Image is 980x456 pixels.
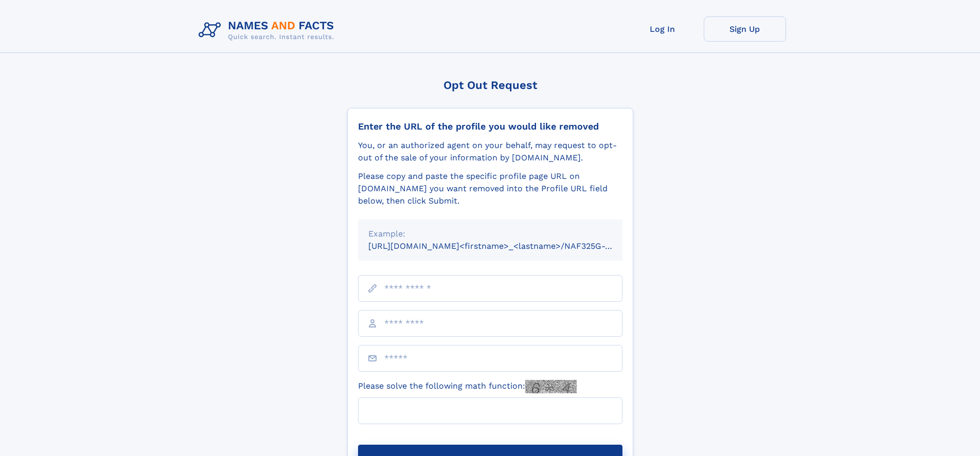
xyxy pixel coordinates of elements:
[194,16,343,44] img: Logo Names and Facts
[358,380,577,393] label: Please solve the following math function:
[358,139,622,164] div: You, or an authorized agent on your behalf, may request to opt-out of the sale of your informatio...
[368,241,642,251] small: [URL][DOMAIN_NAME]<firstname>_<lastname>/NAF325G-xxxxxxxx
[368,228,612,240] div: Example:
[358,170,622,207] div: Please copy and paste the specific profile page URL on [DOMAIN_NAME] you want removed into the Pr...
[704,16,786,42] a: Sign Up
[358,121,622,132] div: Enter the URL of the profile you would like removed
[347,79,633,92] div: Opt Out Request
[621,16,704,42] a: Log In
